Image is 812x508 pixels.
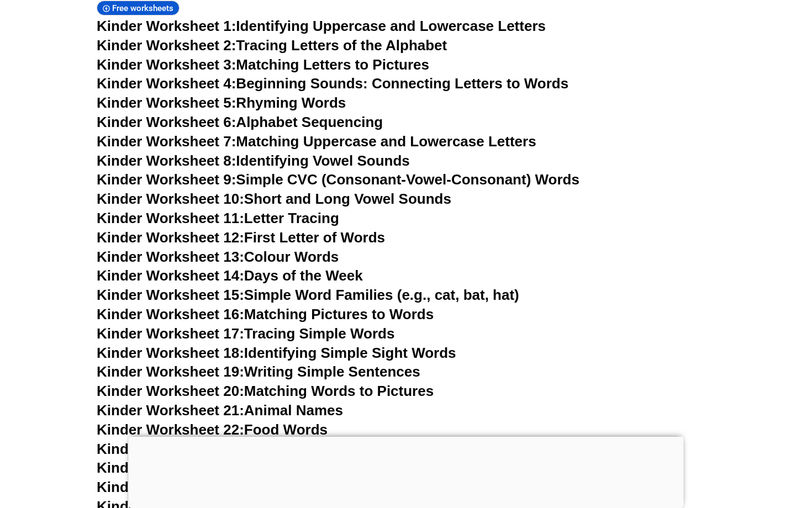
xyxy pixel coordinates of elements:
span: Kinder Worksheet 2: [97,37,236,54]
a: Kinder Worksheet 1:Identifying Uppercase and Lowercase Letters [97,18,546,34]
a: Kinder Worksheet 2:Tracing Letters of the Alphabet [97,37,447,54]
a: Kinder Worksheet 9:Simple CVC (Consonant-Vowel-Consonant) Words [97,171,579,188]
a: Kinder Worksheet 6:Alphabet Sequencing [97,114,383,130]
span: Kinder Worksheet 13: [97,248,244,265]
span: Kinder Worksheet 10: [97,190,244,207]
a: Kinder Worksheet 18:Identifying Simple Sight Words [97,345,456,361]
a: Kinder Worksheet 7:Matching Uppercase and Lowercase Letters [97,133,536,150]
span: Kinder Worksheet 6: [97,114,236,130]
a: Kinder Worksheet 15:Simple Word Families (e.g., cat, bat, hat) [97,287,519,303]
a: Kinder Worksheet 24:Identifying Nouns [97,459,365,476]
a: Kinder Worksheet 19:Writing Simple Sentences [97,363,420,380]
span: Free worksheets [112,3,177,13]
iframe: Advertisement [129,437,684,505]
a: Kinder Worksheet 3:Matching Letters to Pictures [97,56,429,73]
span: Kinder Worksheet 19: [97,363,244,380]
span: Kinder Worksheet 9: [97,171,236,188]
div: Free worksheets [97,1,180,15]
span: Kinder Worksheet 16: [97,306,244,322]
span: Kinder Worksheet 12: [97,229,244,246]
span: Kinder Worksheet 11: [97,210,244,226]
span: Kinder Worksheet 14: [97,267,244,284]
span: Kinder Worksheet 15: [97,287,244,303]
a: Kinder Worksheet 4:Beginning Sounds: Connecting Letters to Words [97,75,568,92]
span: Kinder Worksheet 25: [97,479,244,495]
span: Kinder Worksheet 8: [97,152,236,169]
span: Kinder Worksheet 5: [97,94,236,111]
span: Kinder Worksheet 3: [97,56,236,73]
a: Kinder Worksheet 22:Food Words [97,421,328,438]
a: Kinder Worksheet 17:Tracing Simple Words [97,325,394,342]
a: Kinder Worksheet 20:Matching Words to Pictures [97,383,434,399]
span: Kinder Worksheet 20: [97,383,244,399]
span: Kinder Worksheet 24: [97,459,244,476]
a: Kinder Worksheet 8:Identifying Vowel Sounds [97,152,410,169]
span: Kinder Worksheet 7: [97,133,236,150]
a: Kinder Worksheet 11:Letter Tracing [97,210,339,226]
span: Kinder Worksheet 22: [97,421,244,438]
a: Kinder Worksheet 5:Rhyming Words [97,94,346,111]
a: Kinder Worksheet 25:Identifying Verbs [97,479,360,495]
a: Kinder Worksheet 10:Short and Long Vowel Sounds [97,190,451,207]
a: Kinder Worksheet 16:Matching Pictures to Words [97,306,434,322]
span: Kinder Worksheet 17: [97,325,244,342]
iframe: Chat Widget [623,383,812,508]
a: Kinder Worksheet 13:Colour Words [97,248,339,265]
a: Kinder Worksheet 21:Animal Names [97,402,343,419]
a: Kinder Worksheet 23:Weather Words [97,441,349,457]
span: Kinder Worksheet 1: [97,18,236,34]
span: Kinder Worksheet 18: [97,345,244,361]
span: Kinder Worksheet 4: [97,75,236,92]
span: Kinder Worksheet 23: [97,441,244,457]
a: Kinder Worksheet 12:First Letter of Words [97,229,385,246]
span: Kinder Worksheet 21: [97,402,244,419]
a: Kinder Worksheet 14:Days of the Week [97,267,363,284]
